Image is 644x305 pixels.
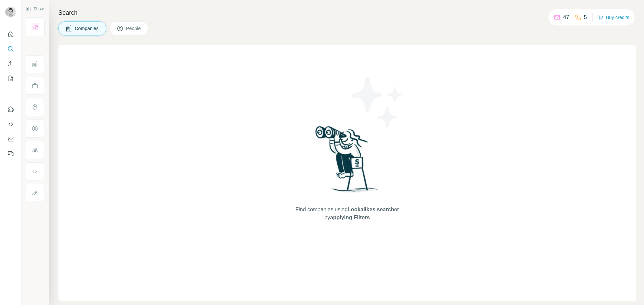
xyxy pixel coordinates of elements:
span: Lookalikes search [347,207,394,212]
button: Use Surfe on LinkedIn [5,103,16,116]
span: Companies [75,25,99,32]
span: People [126,25,142,32]
button: Buy credits [598,13,629,22]
button: Dashboard [5,133,16,145]
span: Find companies using or by [293,206,401,222]
button: My lists [5,72,16,84]
button: Search [5,43,16,55]
button: Quick start [5,28,16,40]
img: Surfe Illustration - Stars [347,72,408,132]
span: applying Filters [330,215,370,220]
button: Feedback [5,148,16,160]
p: 47 [563,13,569,21]
button: Enrich CSV [5,58,16,70]
button: Show [21,4,48,14]
button: Use Surfe API [5,118,16,130]
h4: Search [58,8,636,17]
p: 5 [584,13,587,21]
img: Surfe Illustration - Woman searching with binoculars [312,124,382,199]
img: Avatar [5,7,16,17]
